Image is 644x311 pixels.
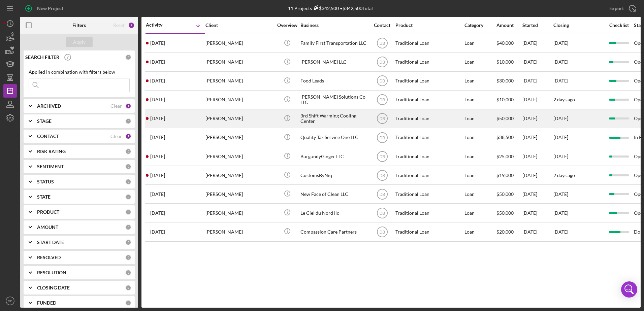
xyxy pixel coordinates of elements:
[66,37,93,47] button: Apply
[522,185,553,203] div: [DATE]
[150,97,165,102] time: 2025-10-07 14:36
[125,133,131,139] div: 1
[522,147,553,165] div: [DATE]
[128,22,135,29] div: 2
[113,23,125,28] div: Reset
[150,135,165,140] time: 2025-10-05 23:16
[522,204,553,222] div: [DATE]
[464,129,496,146] div: Loan
[300,223,368,241] div: Compassion Care Partners
[37,255,61,260] b: RESOLVED
[379,79,385,83] text: DB
[379,41,385,46] text: DB
[300,129,368,146] div: Quality Tax Service One LLC
[379,60,385,65] text: DB
[496,23,522,28] div: Amount
[125,148,131,154] div: 0
[73,37,86,47] div: Apply
[464,110,496,128] div: Loan
[37,285,70,290] b: CLOSING DATE
[621,281,637,298] div: Open Intercom Messenger
[496,59,514,65] span: $10,000
[379,211,385,215] text: DB
[603,2,641,15] button: Export
[553,78,568,83] time: [DATE]
[37,2,63,15] div: New Project
[110,103,122,109] div: Clear
[125,194,131,200] div: 0
[464,23,496,28] div: Category
[205,23,273,28] div: Client
[496,40,514,46] span: $40,000
[146,22,175,28] div: Activity
[110,134,122,139] div: Clear
[205,166,273,184] div: [PERSON_NAME]
[125,285,131,291] div: 0
[72,23,86,28] b: Filters
[37,270,66,275] b: RESOLUTION
[379,154,385,159] text: DB
[553,172,575,178] time: 2 days ago
[464,204,496,222] div: Loan
[464,53,496,71] div: Loan
[125,224,131,230] div: 0
[379,230,385,235] text: DB
[395,223,463,241] div: Traditional Loan
[288,5,373,11] div: 11 Projects • $342,500 Total
[37,164,64,169] b: SENTIMENT
[125,209,131,215] div: 0
[25,55,59,60] b: SEARCH FILTER
[464,223,496,241] div: Loan
[150,78,165,83] time: 2025-10-07 14:50
[496,172,514,178] span: $19,000
[522,91,553,109] div: [DATE]
[553,23,604,28] div: Closing
[150,154,165,159] time: 2025-09-30 17:58
[496,97,514,102] span: $10,000
[553,210,568,216] time: [DATE]
[205,147,273,165] div: [PERSON_NAME]
[37,194,51,200] b: STATE
[125,118,131,124] div: 0
[553,191,568,197] time: [DATE]
[29,69,130,75] div: Applied in combination with filters below
[464,91,496,109] div: Loan
[300,110,368,128] div: 3rd Shift Warming Cooling Center
[379,98,385,102] text: DB
[395,204,463,222] div: Traditional Loan
[37,134,59,139] b: CONTACT
[395,23,463,28] div: Product
[395,185,463,203] div: Traditional Loan
[522,166,553,184] div: [DATE]
[37,118,52,124] b: STAGE
[150,40,165,46] time: 2025-10-07 22:30
[205,223,273,241] div: [PERSON_NAME]
[300,53,368,71] div: [PERSON_NAME] LLC
[205,34,273,52] div: [PERSON_NAME]
[379,192,385,197] text: DB
[300,23,368,28] div: Business
[369,23,395,28] div: Contact
[312,5,339,11] div: $342,500
[496,191,514,197] span: $50,000
[496,115,514,121] span: $50,000
[275,23,300,28] div: Overview
[522,72,553,90] div: [DATE]
[300,34,368,52] div: Family First Transportation LLC
[553,59,568,65] time: [DATE]
[37,240,64,245] b: START DATE
[125,239,131,245] div: 0
[395,91,463,109] div: Traditional Loan
[496,134,514,140] span: $38,500
[522,110,553,128] div: [DATE]
[522,223,553,241] div: [DATE]
[205,53,273,71] div: [PERSON_NAME]
[125,179,131,185] div: 0
[395,110,463,128] div: Traditional Loan
[496,153,514,159] span: $25,000
[553,134,568,140] time: [DATE]
[37,103,61,109] b: ARCHIVED
[379,135,385,140] text: DB
[37,179,54,184] b: STATUS
[125,164,131,170] div: 0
